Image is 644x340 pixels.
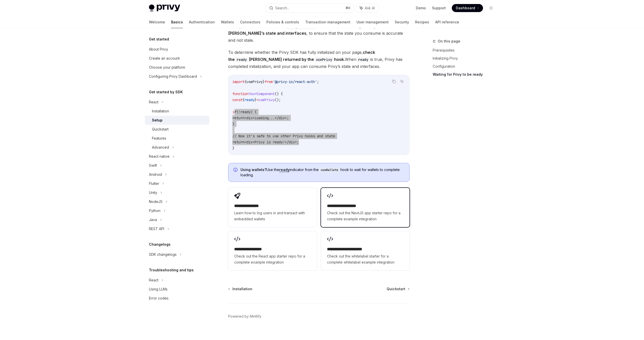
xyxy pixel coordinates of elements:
span: , to ensure that the state you consume is accurate and not stale. [228,23,410,44]
h5: Changelogs [149,241,171,247]
div: React [149,99,158,105]
code: ready [235,57,249,62]
h5: Get started by SDK [149,89,183,95]
a: User management [356,16,389,28]
code: ready [356,57,370,62]
span: { [243,98,245,102]
span: } [255,98,257,102]
code: useWallets [319,167,340,173]
span: On this page [438,38,460,44]
span: from [265,79,273,84]
div: Advanced [152,144,169,150]
div: Configuring Privy Dashboard [149,73,197,79]
a: ready [279,167,290,172]
span: > [253,140,255,144]
span: To determine whether the Privy SDK has fully initialized on your page, When is true, Privy has co... [228,49,410,70]
span: if [232,110,236,114]
a: **** **** **** **** ***Check out the whitelabel starter for a complete whitelabel example integra... [321,231,410,270]
div: Unity [149,190,157,196]
a: About Privy [145,45,209,54]
img: light logo [149,5,180,12]
span: ; [287,116,289,120]
div: Setup [152,117,163,123]
span: } [263,79,265,84]
div: Create an account [149,55,180,61]
span: ready [245,98,255,102]
a: Create an account [145,54,209,63]
a: Waiting for Privy to be ready [433,70,499,78]
a: Installation [145,107,209,116]
span: > [253,116,255,120]
span: } [232,122,234,126]
div: Installation [152,108,169,114]
span: ⌘ K [345,6,351,10]
div: React native [149,153,170,159]
span: = [257,98,259,102]
a: **** **** **** ****Check out the NextJS app starter repo for a complete example integration [321,188,410,227]
span: YourComponent [249,92,275,96]
a: Wallets [221,16,234,28]
a: Setup [145,116,209,125]
span: > [295,140,297,144]
code: usePrivy [314,57,334,62]
a: **** **** **** ***Check out the React app starter repo for a complete example integration [228,231,317,270]
span: Loading... [255,116,275,120]
span: </ [275,116,279,120]
a: Demo [416,6,426,11]
button: Ask AI [399,78,405,85]
span: import [232,79,245,84]
a: Basics [171,16,183,28]
a: Error codes [145,294,209,303]
span: ; [297,140,299,144]
span: > [285,116,287,120]
a: Authentication [189,16,215,28]
span: ready [240,110,251,114]
a: Quickstart [387,286,409,291]
span: Ask AI [365,6,375,11]
button: Search...⌘K [266,4,354,13]
div: Android [149,172,162,178]
span: Check out the whitelabel starter for a complete whitelabel example integration [327,253,404,265]
span: // Now it's safe to use other Privy hooks and state [232,134,335,138]
button: Toggle dark mode [487,4,495,12]
a: Choose your platform [145,63,209,72]
a: Support [432,6,446,11]
span: div [247,116,253,120]
a: API reference [435,16,459,28]
span: div [289,140,295,144]
div: React [149,277,158,283]
span: < [245,140,247,144]
button: Copy the contents from the code block [391,78,397,85]
a: Connectors [240,16,260,28]
a: **** **** **** *Learn how to log users in and transact with embedded wallets [228,188,317,227]
svg: Info [233,168,238,173]
div: Search... [275,5,289,11]
a: Quickstart [145,125,209,134]
span: ) { [251,110,257,114]
span: function [232,92,249,96]
a: Recipes [415,16,429,28]
span: usePrivy [247,79,263,84]
span: '@privy-io/react-auth' [273,79,317,84]
div: About Privy [149,46,168,52]
strong: Using wallets? [240,167,266,172]
div: Choose your platform [149,64,185,70]
span: usePrivy [259,98,275,102]
a: Transaction management [305,16,350,28]
a: Powered by Mintlify [228,314,261,319]
span: Check out the React app starter repo for a complete example integration [234,253,311,265]
span: return [232,116,245,120]
span: Dashboard [456,6,475,11]
span: () { [275,92,283,96]
span: div [247,140,253,144]
div: Swift [149,162,157,168]
span: { [245,79,247,84]
div: Java [149,217,157,223]
h5: Troubleshooting and tips [149,267,194,273]
span: Learn how to log users in and transact with embedded wallets [234,210,311,222]
button: Ask AI [356,4,378,13]
span: Quickstart [387,286,405,291]
span: Use the indicator from the hook to wait for wallets to complete loading. [240,167,404,178]
div: Python [149,208,160,214]
a: Configuration [433,62,499,70]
